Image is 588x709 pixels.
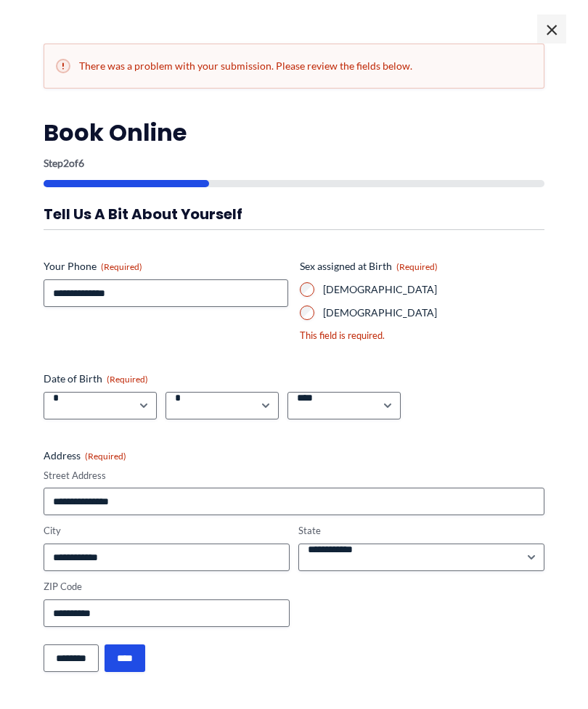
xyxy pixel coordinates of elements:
[63,157,69,169] span: 2
[78,157,84,169] span: 6
[300,259,438,274] legend: Sex assigned at Birth
[101,261,142,272] span: (Required)
[56,59,532,73] h2: There was a problem with your submission. Please review the fields below.
[44,118,544,148] h2: Book Online
[44,448,126,463] legend: Address
[44,259,288,274] label: Your Phone
[44,205,544,224] h3: Tell us a bit about yourself
[323,282,544,297] label: [DEMOGRAPHIC_DATA]
[107,374,148,385] span: (Required)
[537,15,566,44] span: ×
[396,261,438,272] span: (Required)
[298,524,544,538] label: State
[323,306,544,320] label: [DEMOGRAPHIC_DATA]
[44,469,544,483] label: Street Address
[300,329,544,343] div: This field is required.
[44,372,148,386] legend: Date of Birth
[44,158,544,168] p: Step of
[85,451,126,462] span: (Required)
[44,580,290,594] label: ZIP Code
[44,524,290,538] label: City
